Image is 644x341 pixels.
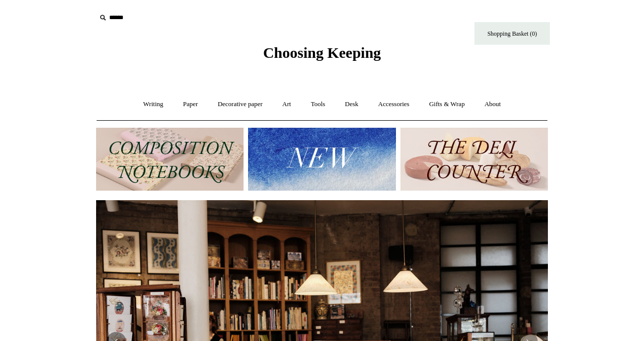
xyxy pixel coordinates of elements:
[209,91,272,118] a: Decorative paper
[263,44,381,61] span: Choosing Keeping
[475,91,510,118] a: About
[273,91,300,118] a: Art
[134,91,173,118] a: Writing
[336,91,368,118] a: Desk
[248,128,395,191] img: New.jpg__PID:f73bdf93-380a-4a35-bcfe-7823039498e1
[96,128,244,191] img: 202302 Composition ledgers.jpg__PID:69722ee6-fa44-49dd-a067-31375e5d54ec
[302,91,335,118] a: Tools
[420,91,474,118] a: Gifts & Wrap
[369,91,419,118] a: Accessories
[474,22,550,45] a: Shopping Basket (0)
[174,91,207,118] a: Paper
[263,52,381,59] a: Choosing Keeping
[400,128,548,191] img: The Deli Counter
